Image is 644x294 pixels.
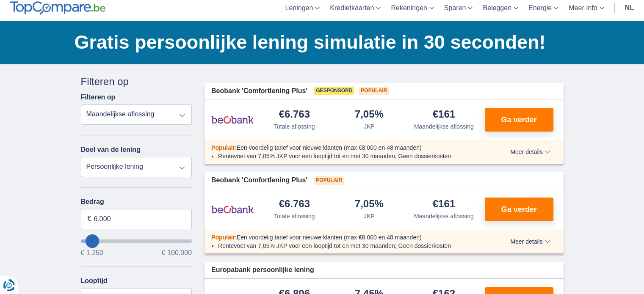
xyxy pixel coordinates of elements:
[433,199,455,210] div: €161
[162,250,192,256] span: € 100.000
[433,109,455,121] div: €161
[414,212,474,220] div: Maandelijkse aflossing
[218,242,479,250] li: Rentevoet van 7,05% JKP voor een looptijd tot en met 30 maanden; Geen dossierkosten
[355,199,384,210] div: 7,05%
[274,122,315,131] div: Totale aflossing
[485,108,553,132] button: Ga verder
[510,149,550,155] span: Meer details
[364,122,375,131] div: JKP
[504,148,556,155] button: Meer details
[211,144,235,151] span: Populair
[414,122,474,131] div: Maandelijkse aflossing
[504,238,556,245] button: Meer details
[205,233,486,242] div: :
[10,1,105,15] img: TopCompare
[485,198,553,221] button: Ga verder
[211,86,307,96] span: Beobank 'Comfortlening Plus'
[218,152,479,160] li: Rentevoet van 7,05% JKP voor een looptijd tot en met 30 maanden; Geen dossierkosten
[211,109,254,130] img: product.pl.alt Beobank
[510,239,550,245] span: Meer details
[211,199,254,220] img: product.pl.alt Beobank
[237,144,422,151] span: Een voordelig tarief voor nieuwe klanten (max €8.000 en 48 maanden)
[81,93,116,101] label: Filteren op
[501,116,536,124] span: Ga verder
[364,212,375,220] div: JKP
[81,277,108,285] label: Looptijd
[279,199,310,210] div: €6.763
[211,234,235,241] span: Populair
[211,176,307,185] span: Beobank 'Comfortlening Plus'
[205,143,486,152] div: :
[75,29,564,55] h1: Gratis persoonlijke lening simulatie in 30 seconden!
[81,74,192,89] div: Filteren op
[88,214,91,224] span: €
[237,234,422,241] span: Een voordelig tarief voor nieuwe klanten (max €8.000 en 48 maanden)
[81,146,141,154] label: Doel van de lening
[279,109,310,121] div: €6.763
[355,109,384,121] div: 7,05%
[274,212,315,220] div: Totale aflossing
[81,239,192,243] input: wantToBorrow
[211,265,314,275] span: Europabank persoonlijke lening
[81,250,103,256] span: € 1.250
[314,87,354,95] span: Gesponsord
[314,176,344,185] span: Populair
[359,87,389,95] span: Populair
[501,206,536,213] span: Ga verder
[81,198,192,206] label: Bedrag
